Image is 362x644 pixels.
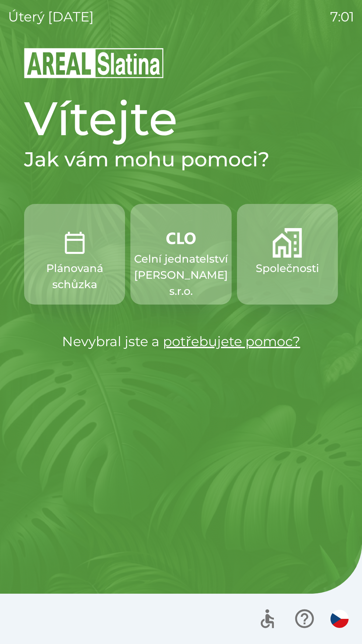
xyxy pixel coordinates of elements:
img: cs flag [330,610,349,628]
img: 889875ac-0dea-4846-af73-0927569c3e97.png [166,228,196,248]
p: 7:01 [330,7,354,27]
button: Celní jednatelství [PERSON_NAME] s.r.o. [130,204,231,305]
button: Společnosti [237,204,338,305]
p: Plánovaná schůzka [40,260,109,292]
button: Plánovaná schůzka [24,204,125,305]
img: 0ea463ad-1074-4378-bee6-aa7a2f5b9440.png [60,228,89,258]
img: Logo [24,47,338,79]
p: Společnosti [256,260,319,276]
h1: Vítejte [24,90,338,147]
img: 58b4041c-2a13-40f9-aad2-b58ace873f8c.png [273,228,302,258]
p: Celní jednatelství [PERSON_NAME] s.r.o. [134,251,228,299]
h2: Jak vám mohu pomoci? [24,147,338,172]
p: Nevybral jste a [24,331,338,352]
p: úterý [DATE] [8,7,94,27]
a: potřebujete pomoc? [163,333,300,350]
